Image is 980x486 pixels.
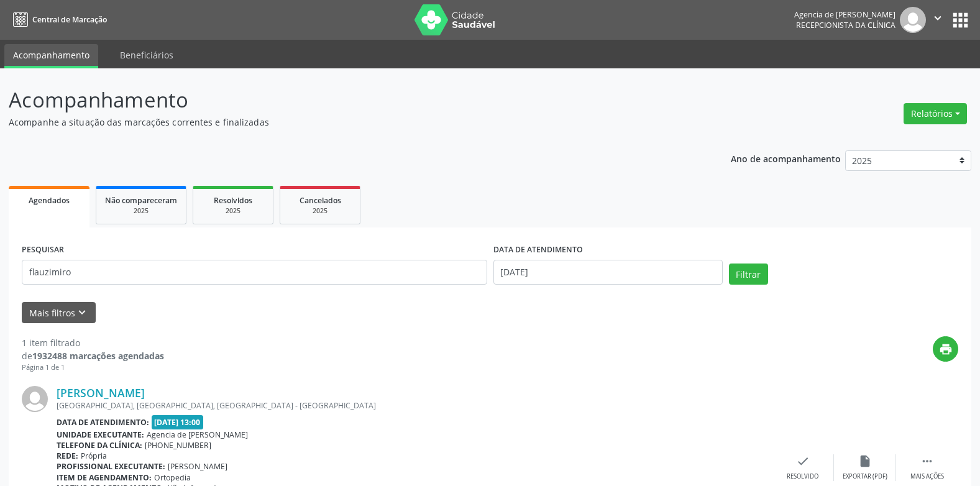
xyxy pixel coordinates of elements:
[57,440,142,451] b: Telefone da clínica:
[22,386,48,412] img: img
[920,454,934,468] i: 
[29,195,70,206] span: Agendados
[105,195,177,206] span: Não compareceram
[794,9,895,20] div: Agencia de [PERSON_NAME]
[81,451,107,461] span: Própria
[145,440,211,451] span: [PHONE_NUMBER]
[931,11,945,25] i: 
[493,260,723,285] input: Selecione um intervalo
[57,400,772,411] div: [GEOGRAPHIC_DATA], [GEOGRAPHIC_DATA], [GEOGRAPHIC_DATA] - [GEOGRAPHIC_DATA]
[57,461,165,472] b: Profissional executante:
[57,472,152,483] b: Item de agendamento:
[32,350,164,362] strong: 1932488 marcações agendadas
[9,116,682,129] p: Acompanhe a situação das marcações correntes e finalizadas
[168,461,227,472] span: [PERSON_NAME]
[910,472,944,481] div: Mais ações
[22,336,164,349] div: 1 item filtrado
[787,472,818,481] div: Resolvido
[796,20,895,30] span: Recepcionista da clínica
[9,85,682,116] p: Acompanhamento
[858,454,872,468] i: insert_drive_file
[843,472,887,481] div: Exportar (PDF)
[904,103,967,124] button: Relatórios
[57,451,78,461] b: Rede:
[950,9,971,31] button: apps
[154,472,191,483] span: Ortopedia
[57,429,144,440] b: Unidade executante:
[111,44,182,66] a: Beneficiários
[926,7,950,33] button: 
[32,14,107,25] span: Central de Marcação
[75,306,89,319] i: keyboard_arrow_down
[796,454,810,468] i: check
[22,241,64,260] label: PESQUISAR
[289,206,351,216] div: 2025
[731,150,841,166] p: Ano de acompanhamento
[900,7,926,33] img: img
[22,349,164,362] div: de
[933,336,958,362] button: print
[4,44,98,68] a: Acompanhamento
[57,386,145,400] a: [PERSON_NAME]
[22,260,487,285] input: Nome, código do beneficiário ou CPF
[214,195,252,206] span: Resolvidos
[729,264,768,285] button: Filtrar
[105,206,177,216] div: 2025
[493,241,583,260] label: DATA DE ATENDIMENTO
[147,429,248,440] span: Agencia de [PERSON_NAME]
[57,417,149,428] b: Data de atendimento:
[300,195,341,206] span: Cancelados
[9,9,107,30] a: Central de Marcação
[202,206,264,216] div: 2025
[22,302,96,324] button: Mais filtroskeyboard_arrow_down
[152,415,204,429] span: [DATE] 13:00
[22,362,164,373] div: Página 1 de 1
[939,342,953,356] i: print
